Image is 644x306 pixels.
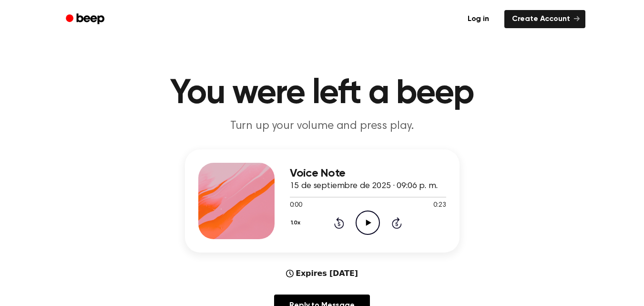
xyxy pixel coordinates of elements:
[59,10,113,29] a: Beep
[290,167,446,180] h3: Voice Note
[286,268,358,279] div: Expires [DATE]
[504,10,585,28] a: Create Account
[139,118,505,134] p: Turn up your volume and press play.
[78,76,566,111] h1: You were left a beep
[290,200,302,211] span: 0:00
[458,8,499,30] a: Log in
[290,215,304,231] button: 1.0x
[290,182,438,190] span: 15 de septiembre de 2025 · 09:06 p. m.
[433,200,446,211] span: 0:23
